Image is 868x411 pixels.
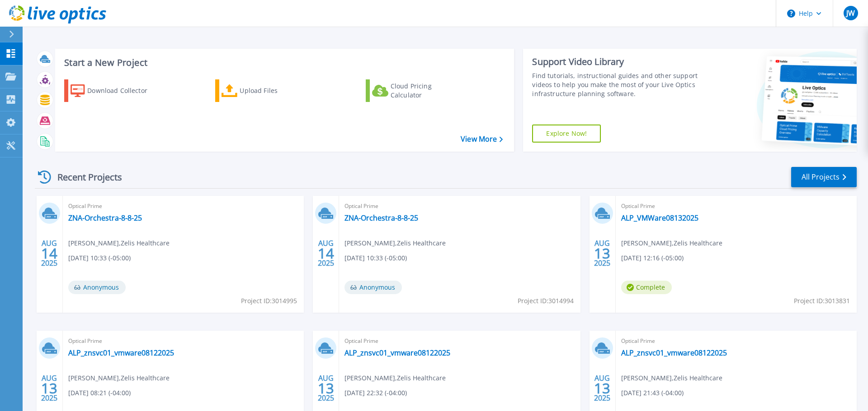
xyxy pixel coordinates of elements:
[794,296,850,306] span: Project ID: 3013831
[532,71,702,98] div: Find tutorials, instructional guides and other support videos to help you make the most of your L...
[391,82,463,100] div: Cloud Pricing Calculator
[532,125,601,143] a: Explore Now!
[317,237,335,270] div: AUG 2025
[532,56,702,68] div: Support Video Library
[68,253,131,263] span: [DATE] 10:33 (-05:00)
[621,373,722,383] span: [PERSON_NAME] , Zelis Healthcare
[621,213,698,222] a: ALP_VMWare08132025
[41,384,57,392] span: 13
[344,213,418,222] a: ZNA-Orchestra-8-8-25
[461,135,503,143] a: View More
[68,336,298,346] span: Optical Prime
[317,372,335,405] div: AUG 2025
[344,348,450,357] a: ALP_znsvc01_vmware08122025
[68,373,170,383] span: [PERSON_NAME] , Zelis Healthcare
[594,237,611,270] div: AUG 2025
[344,336,575,346] span: Optical Prime
[518,296,574,306] span: Project ID: 3014994
[68,238,170,248] span: [PERSON_NAME] , Zelis Healthcare
[621,253,684,263] span: [DATE] 12:16 (-05:00)
[318,384,334,392] span: 13
[594,372,611,405] div: AUG 2025
[594,384,610,392] span: 13
[41,372,58,405] div: AUG 2025
[68,201,298,211] span: Optical Prime
[621,388,684,398] span: [DATE] 21:43 (-04:00)
[621,201,851,211] span: Optical Prime
[35,166,134,188] div: Recent Projects
[621,348,727,357] a: ALP_znsvc01_vmware08122025
[791,167,857,187] a: All Projects
[846,9,855,17] span: JW
[64,79,165,102] a: Download Collector
[41,249,57,257] span: 14
[621,281,672,294] span: Complete
[318,249,334,257] span: 14
[64,58,503,68] h3: Start a New Project
[215,79,316,102] a: Upload Files
[344,238,446,248] span: [PERSON_NAME] , Zelis Healthcare
[41,237,58,270] div: AUG 2025
[344,281,402,294] span: Anonymous
[68,388,131,398] span: [DATE] 08:21 (-04:00)
[68,348,174,357] a: ALP_znsvc01_vmware08122025
[68,213,142,222] a: ZNA-Orchestra-8-8-25
[366,79,467,102] a: Cloud Pricing Calculator
[240,82,312,100] div: Upload Files
[68,281,126,294] span: Anonymous
[621,238,722,248] span: [PERSON_NAME] , Zelis Healthcare
[344,373,446,383] span: [PERSON_NAME] , Zelis Healthcare
[344,201,575,211] span: Optical Prime
[344,388,407,398] span: [DATE] 22:32 (-04:00)
[87,82,160,100] div: Download Collector
[594,249,610,257] span: 13
[241,296,297,306] span: Project ID: 3014995
[621,336,851,346] span: Optical Prime
[344,253,407,263] span: [DATE] 10:33 (-05:00)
